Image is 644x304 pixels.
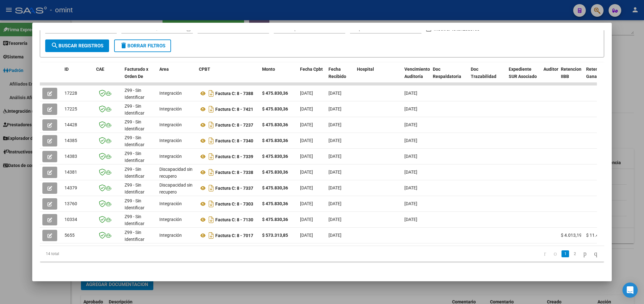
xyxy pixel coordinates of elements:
span: [DATE] [404,91,417,96]
span: Z99 - Sin Identificar [125,230,144,242]
span: Hospital [357,67,374,72]
datatable-header-cell: ID [62,63,94,90]
span: Retención Ganancias [586,67,608,79]
span: 14379 [64,185,77,190]
mat-icon: search [51,42,58,49]
span: 17228 [64,91,77,96]
span: CAE [96,67,104,72]
span: Z99 - Sin Identificar [125,104,144,116]
datatable-header-cell: Expediente SUR Asociado [506,63,541,90]
span: Integración [159,91,182,96]
button: Open calendar [185,26,192,33]
datatable-header-cell: Auditoria [541,63,558,90]
a: 1 [561,250,569,257]
datatable-header-cell: Doc Respaldatoria [430,63,468,90]
span: Monto [262,67,275,72]
datatable-header-cell: CPBT [196,63,260,90]
strong: $ 475.830,36 [262,201,288,206]
strong: Factura C: 8 - 7130 [215,217,253,222]
span: Doc Respaldatoria [433,67,461,79]
strong: Factura C: 8 - 7421 [215,107,253,112]
span: [DATE] [404,217,417,222]
span: ID [64,67,69,72]
a: go to last page [591,250,600,257]
a: go to previous page [551,250,560,257]
span: Integración [159,106,182,111]
span: [DATE] [404,170,417,175]
span: Discapacidad sin recupero [159,167,193,179]
div: 14 total [40,246,151,262]
i: Descargar documento [207,167,215,177]
strong: Factura C: 8 - 7388 [215,91,253,96]
datatable-header-cell: Doc Trazabilidad [468,63,506,90]
i: Descargar documento [207,183,215,193]
span: CPBT [199,67,210,72]
span: Z99 - Sin Identificar [125,167,144,179]
span: [DATE] [300,91,313,96]
span: [DATE] [328,185,341,190]
span: Z99 - Sin Identificar [125,119,144,132]
div: Open Intercom Messenger [623,283,638,298]
span: [DATE] [300,185,313,190]
span: 5655 [64,233,75,238]
span: [DATE] [328,217,341,222]
span: [DATE] [300,217,313,222]
mat-icon: delete [120,42,127,49]
datatable-header-cell: Vencimiento Auditoría [402,63,430,90]
span: [DATE] [328,154,341,159]
strong: $ 475.830,36 [262,91,288,96]
span: Z99 - Sin Identificar [125,198,144,211]
span: $ 11.466,27 [586,233,610,238]
datatable-header-cell: Facturado x Orden De [122,63,157,90]
span: [DATE] [300,138,313,143]
span: Z99 - Sin Identificar [125,214,144,226]
strong: Factura C: 8 - 7339 [215,154,253,159]
span: [DATE] [328,106,341,111]
datatable-header-cell: CAE [94,63,122,90]
a: go to next page [580,250,589,257]
span: Integración [159,217,182,222]
span: 14381 [64,170,77,175]
span: Area [159,67,169,72]
span: Retencion IIBB [561,67,581,79]
strong: Factura C: 8 - 7237 [215,122,253,128]
datatable-header-cell: Monto [260,63,297,90]
span: [DATE] [404,138,417,143]
span: [DATE] [300,201,313,206]
span: [DATE] [300,154,313,159]
span: [DATE] [404,106,417,111]
span: [DATE] [328,233,341,238]
span: Z99 - Sin Identificar [125,135,144,147]
span: [DATE] [404,154,417,159]
span: [DATE] [328,170,341,175]
a: go to first page [541,250,549,257]
strong: $ 475.830,36 [262,122,288,127]
span: Z99 - Sin Identificar [125,151,144,163]
i: Descargar documento [207,88,215,98]
span: [DATE] [300,233,313,238]
span: [DATE] [300,170,313,175]
i: Descargar documento [207,120,215,130]
i: Descargar documento [207,152,215,162]
strong: Factura C: 8 - 7017 [215,233,253,238]
span: Facturado x Orden De [125,67,148,79]
span: Integración [159,138,182,143]
strong: Factura C: 8 - 7338 [215,170,253,175]
strong: Factura C: 8 - 7303 [215,201,253,206]
i: Descargar documento [207,136,215,146]
span: [DATE] [328,201,341,206]
span: Fecha Recibido [328,67,346,79]
span: [DATE] [300,106,313,111]
strong: $ 475.830,36 [262,154,288,159]
span: Vencimiento Auditoría [404,67,430,79]
strong: $ 475.830,36 [262,217,288,222]
i: Descargar documento [207,215,215,225]
strong: Factura C: 8 - 7340 [215,138,253,143]
span: Doc Trazabilidad [471,67,496,79]
strong: $ 475.830,36 [262,138,288,143]
span: Buscar Registros [51,43,103,49]
strong: $ 475.830,36 [262,106,288,111]
span: Borrar Filtros [120,43,165,49]
li: page 1 [561,248,570,259]
span: Integración [159,201,182,206]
